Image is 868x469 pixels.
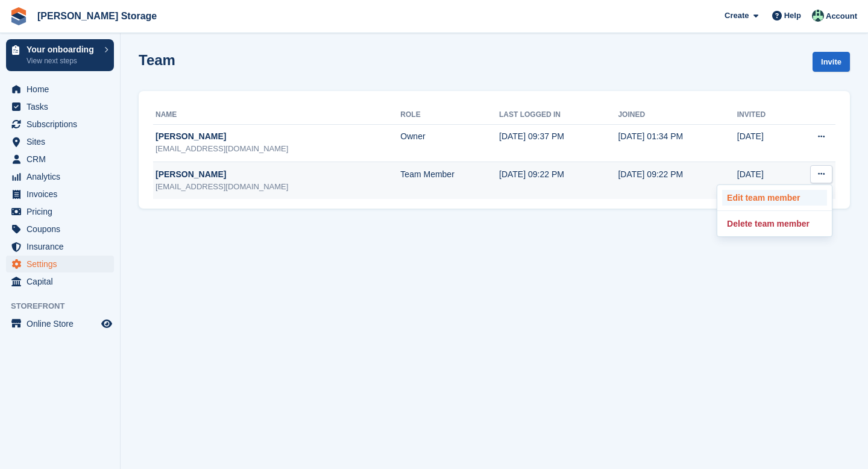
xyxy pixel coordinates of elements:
[6,133,114,150] a: menu
[6,98,114,115] a: menu
[725,10,749,22] span: Create
[27,55,98,66] p: View next steps
[6,116,114,133] a: menu
[156,181,400,193] div: [EMAIL_ADDRESS][DOMAIN_NAME]
[27,273,99,290] span: Capital
[400,162,499,199] td: Team Member
[153,105,400,125] th: Name
[400,105,499,125] th: Role
[784,10,801,22] span: Help
[499,124,618,162] td: [DATE] 09:37 PM
[6,168,114,185] a: menu
[6,39,114,71] a: Your onboarding View next steps
[27,221,99,238] span: Coupons
[722,216,827,231] a: Delete team member
[27,203,99,220] span: Pricing
[27,98,99,115] span: Tasks
[737,124,790,162] td: [DATE]
[6,238,114,255] a: menu
[6,151,114,168] a: menu
[6,81,114,98] a: menu
[826,10,857,22] span: Account
[27,45,98,54] p: Your onboarding
[156,168,400,181] div: [PERSON_NAME]
[27,186,99,203] span: Invoices
[33,6,162,26] a: [PERSON_NAME] Storage
[722,190,827,206] a: Edit team member
[813,52,850,72] a: Invite
[27,315,99,332] span: Online Store
[6,256,114,272] a: menu
[27,168,99,185] span: Analytics
[737,105,790,125] th: Invited
[27,133,99,150] span: Sites
[27,238,99,255] span: Insurance
[139,52,175,68] h1: Team
[499,162,618,199] td: [DATE] 09:22 PM
[400,124,499,162] td: Owner
[618,124,737,162] td: [DATE] 01:34 PM
[99,316,114,331] a: Preview store
[27,81,99,98] span: Home
[618,162,737,199] td: [DATE] 09:22 PM
[6,203,114,220] a: menu
[27,116,99,133] span: Subscriptions
[27,256,99,272] span: Settings
[156,130,400,143] div: [PERSON_NAME]
[812,10,824,22] img: Nicholas Pain
[11,300,120,312] span: Storefront
[156,143,400,155] div: [EMAIL_ADDRESS][DOMAIN_NAME]
[27,151,99,168] span: CRM
[499,105,618,125] th: Last logged in
[6,315,114,332] a: menu
[6,273,114,290] a: menu
[618,105,737,125] th: Joined
[10,7,28,25] img: stora-icon-8386f47178a22dfd0bd8f6a31ec36ba5ce8667c1dd55bd0f319d3a0aa187defe.svg
[737,162,790,199] td: [DATE]
[6,221,114,238] a: menu
[6,186,114,203] a: menu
